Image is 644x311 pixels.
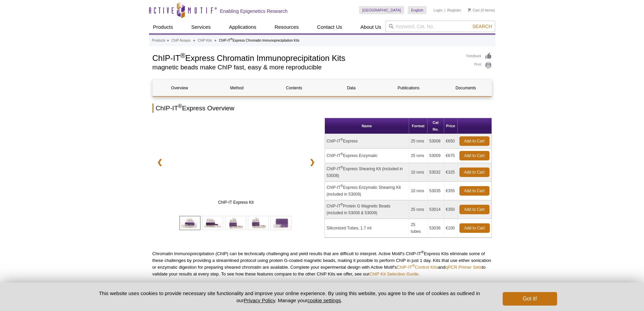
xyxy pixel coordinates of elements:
span: ChIP-IT Express Kit [169,199,303,206]
td: 53009 [428,149,444,163]
a: Services [187,21,215,34]
li: » [214,39,216,42]
a: ChIP Kits [198,38,212,44]
td: 10 rxns [409,163,428,182]
th: Name [325,118,409,134]
td: ChIP-IT Protein G Magnetic Beads (included in 53008 & 53009) [325,200,409,219]
td: ChIP-IT Express [325,134,409,149]
td: Siliconized Tubes, 1.7 ml [325,219,409,238]
td: 53014 [428,200,444,219]
td: €100 [444,219,458,238]
a: Feedback [467,52,492,60]
a: Privacy Policy [244,297,275,303]
sup: ® [340,138,343,141]
a: Cart [468,8,480,13]
a: Contact Us [313,21,346,34]
li: (0 items) [468,6,495,14]
a: English [408,6,427,14]
a: Resources [270,21,303,34]
a: Print [467,62,492,69]
h1: ChIP-IT Express Chromatin Immunoprecipitation Kits [152,52,460,63]
td: 10 rxns [409,182,428,200]
li: » [193,39,195,42]
td: 25 rxns [409,200,428,219]
td: €675 [444,149,458,163]
th: Price [444,118,458,134]
th: Format [409,118,428,134]
img: Your Cart [468,8,471,12]
a: Register [447,8,461,13]
h2: Enabling Epigenetics Research [220,8,288,14]
p: This website uses cookies to provide necessary site functionality and improve your online experie... [87,290,492,304]
a: qPCR Primer Sets [445,265,482,270]
td: 53035 [428,182,444,200]
td: 25 rxns [409,134,428,149]
a: Add to Cart [459,136,490,146]
h2: magnetic beads make ChIP fast, easy & more reproducible [152,64,460,70]
sup: ® [340,203,343,206]
sup: ® [231,38,233,41]
td: €355 [444,182,458,200]
sup: ® [412,264,415,268]
h2: ChIP-IT Express Overview [152,104,492,113]
a: Add to Cart [459,168,490,177]
a: Applications [225,21,260,34]
button: Got it! [503,292,557,306]
a: Add to Cart [459,223,490,233]
td: €325 [444,163,458,182]
a: Documents [439,80,493,96]
a: ❮ [152,154,167,170]
a: ChIP Assays [171,38,191,44]
td: 25 rxns [409,149,428,163]
a: Products [152,38,165,44]
td: €650 [444,134,458,149]
li: | [445,6,446,14]
a: Publications [382,80,435,96]
td: ChIP-IT Express Enzymatic [325,149,409,163]
a: Add to Cart [459,151,490,160]
a: ChIP Kit Selection Guide [369,271,419,276]
a: Method [210,80,264,96]
p: Chromatin Immunoprecipitation (ChIP) can be technically challenging and yield results that are di... [152,250,492,277]
td: ChIP-IT Express Enzymatic Shearing Kit (included in 53009) [325,182,409,200]
a: Data [324,80,378,96]
sup: ® [340,165,343,169]
a: Overview [153,80,207,96]
a: ChIP-IT®Control Kits [397,265,438,270]
button: Search [470,23,494,29]
td: €350 [444,200,458,219]
td: ChIP-IT Express Shearing Kit (included in 53008) [325,163,409,182]
td: 53032 [428,163,444,182]
a: [GEOGRAPHIC_DATA] [359,6,405,14]
sup: ® [178,103,182,109]
a: ❯ [305,154,319,170]
a: About Us [356,21,385,34]
span: Search [472,24,492,29]
sup: ® [180,52,185,59]
td: 53008 [428,134,444,149]
button: cookie settings [307,297,341,303]
li: ChIP-IT Express Chromatin Immunoprecipitation Kits [219,39,300,42]
td: 53036 [428,219,444,238]
sup: ® [421,250,424,254]
sup: ® [340,184,343,188]
th: Cat No. [428,118,444,134]
sup: ® [340,152,343,156]
a: Add to Cart [459,205,490,214]
li: » [167,39,169,42]
a: Add to Cart [459,186,490,196]
a: Login [433,8,443,13]
td: 25 tubes [409,219,428,238]
a: Products [149,21,177,34]
input: Keyword, Cat. No. [385,21,495,32]
a: Contents [267,80,321,96]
